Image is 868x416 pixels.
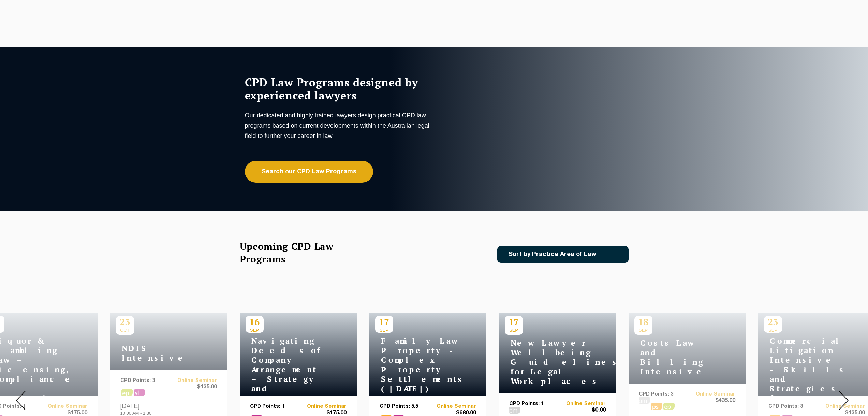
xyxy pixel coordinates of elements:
span: SEP [505,328,523,333]
p: 16 [246,316,264,328]
span: pm [509,407,520,414]
img: Next [839,391,849,410]
p: 17 [505,316,523,328]
p: CPD Points: 5.5 [380,404,428,410]
a: Sort by Practice Area of Law [497,246,629,263]
a: Search our CPD Law Programs [245,161,373,183]
p: 17 [375,316,393,328]
img: Prev [16,391,26,410]
a: Online Seminar [428,404,476,410]
span: $0.00 [557,407,606,414]
h2: Upcoming CPD Law Programs [240,240,351,265]
p: Our dedicated and highly trained lawyers design practical CPD law programs based on current devel... [245,110,432,141]
h4: New Lawyer Wellbeing Guidelines for Legal Workplaces [505,338,590,386]
a: Online Seminar [557,401,606,407]
h4: Navigating Deeds of Company Arrangement – Strategy and Structure [246,336,331,403]
span: SEP [375,328,393,333]
span: SEP [246,328,264,333]
h1: CPD Law Programs designed by experienced lawyers [245,76,432,102]
p: CPD Points: 1 [250,404,298,410]
h4: Family Law Property - Complex Property Settlements ([DATE]) [375,336,460,393]
a: Online Seminar [298,404,347,410]
p: CPD Points: 1 [509,401,558,407]
img: Icon [607,252,615,257]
